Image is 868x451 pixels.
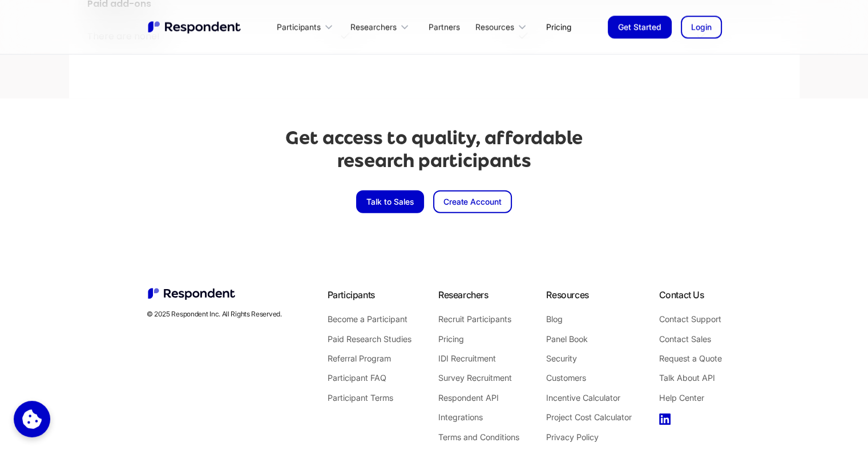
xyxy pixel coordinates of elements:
a: Privacy Policy [546,430,632,445]
a: Pricing [438,332,519,347]
a: Get Started [608,16,672,39]
div: Participants [271,14,344,40]
div: Contact Us [659,287,704,303]
div: Resources [469,14,537,40]
a: home [147,20,244,35]
a: Survey Recruitment [438,371,519,385]
a: Login [681,16,722,39]
a: Request a Quote [659,351,722,366]
img: Untitled UI logotext [147,20,244,35]
a: Incentive Calculator [546,391,632,405]
a: Blog [546,312,632,327]
a: Become a Participant [328,312,411,327]
a: Security [546,351,632,366]
h2: Get access to quality, affordable research participants [285,127,583,172]
a: Contact Support [659,312,722,327]
a: Recruit Participants [438,312,519,327]
div: Researchers [350,22,397,33]
a: Paid Research Studies [328,332,411,347]
a: Customers [546,371,632,385]
a: Integrations [438,410,519,425]
div: Researchers [344,14,419,40]
a: Referral Program [328,351,411,366]
div: Researchers [438,287,488,303]
a: Participant FAQ [328,371,411,385]
div: © 2025 Respondent Inc. All Rights Reserved. [147,310,282,319]
div: Participants [277,22,321,33]
a: IDI Recruitment [438,351,519,366]
a: Create Account [433,190,512,213]
a: Terms and Conditions [438,430,519,445]
a: Contact Sales [659,332,722,347]
a: Respondent API [438,391,519,405]
a: Talk to Sales [356,190,424,213]
div: Participants [328,287,375,303]
a: Project Cost Calculator [546,410,632,425]
div: Resources [475,22,514,33]
a: Help Center [659,391,722,405]
a: Participant Terms [328,391,411,405]
a: Panel Book [546,332,632,347]
a: Talk About API [659,371,722,385]
a: Partners [419,14,469,40]
a: Pricing [537,14,580,40]
div: Resources [546,287,588,303]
